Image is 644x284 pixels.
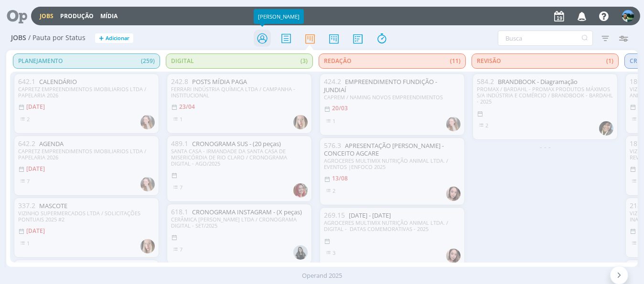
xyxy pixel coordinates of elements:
[446,187,461,201] img: T
[319,53,466,69] span: REDAÇÃO
[469,142,622,152] div: - - -
[179,103,195,111] : 23/04
[28,34,86,42] span: / Pauta por Status
[293,245,308,260] img: V
[27,116,30,123] span: 2
[324,220,461,232] div: AGROCERES MULTIMIX NUTRIÇÃO ANIMAL LTDA. / DIGITAL - DATAS COMEMORATIVAS - 2025
[180,116,182,123] span: 1
[332,104,348,112] : 20/03
[324,77,437,94] a: EMPREENDIMENTO FUNDIÇÃO - JUNDIAÍ
[349,211,391,220] a: [DATE] - [DATE]
[26,165,45,173] : [DATE]
[293,115,308,129] img: T
[18,148,155,160] div: CAPRETZ EMPREENDIMENTOS IMOBILIARIOS LTDA / PAPELARIA 2026
[13,53,160,69] span: PLANEJAMENTO
[140,177,155,191] img: G
[333,187,335,194] span: 2
[171,216,308,229] div: CERÂMICA [PERSON_NAME] LTDA / CRONOGRAMA DIGITAL - SET/2025
[39,201,67,210] a: MASCOTE
[106,35,129,42] span: Adicionar
[26,227,45,235] : [DATE]
[446,117,461,131] img: G
[606,54,613,68] span: (1)
[171,148,308,167] div: SANTA CASA - IRMANDADE DA SANTA CASA DE MISERICÓRDIA DE RIO CLARO / CRONOGRAMA DIGITAL - AGO/2025
[141,54,155,68] span: (259)
[18,210,155,222] div: VIZINHO SUPERMERCADOS LTDA / SOLICITAÇÕES PONTUAIS 2025 #2
[37,12,56,20] button: Jobs
[171,207,188,216] span: 618.1
[97,12,120,20] button: Mídia
[166,53,313,69] span: DIGITAL
[26,103,45,111] : [DATE]
[332,174,348,182] : 13/08
[450,54,461,68] span: (11)
[324,158,461,170] div: AGROCERES MULTIMIX NUTRIÇÃO ANIMAL LTDA. / EVENTOS |ENFOCO 2025
[333,249,335,256] span: 3
[333,117,335,125] span: 1
[622,10,634,22] img: V
[171,77,188,86] span: 242.8
[39,139,64,148] a: AGENDA
[293,183,308,198] img: G
[192,139,281,148] a: CRONOGRAMA SUS - (20 peças)
[18,201,35,210] span: 337.2
[27,240,30,247] span: 1
[95,33,133,43] button: +Adicionar
[498,77,578,86] a: BRANDBOOK - Diagramação
[446,249,461,263] img: T
[140,115,155,129] img: G
[477,77,494,86] span: 584.2
[485,122,488,129] span: 2
[180,246,182,253] span: 7
[18,139,35,148] span: 642.2
[324,141,341,150] span: 576.3
[301,54,308,68] span: (3)
[18,77,35,86] span: 642.1
[11,34,26,42] span: Jobs
[498,31,593,46] input: Busca
[324,210,345,220] span: 269.15
[39,77,77,86] a: CALENDÁRIO
[18,86,155,98] div: CAPRETZ EMPREENDIMENTOS IMOBILIARIOS LTDA / PAPELARIA 2026
[171,86,308,98] div: FERRARI INDÚSTRIA QUÍMICA LTDA / CAMPANHA - INSTITUCIONAL
[27,178,30,185] span: 7
[622,8,634,24] button: V
[477,86,613,105] div: PROMAX / BARDAHL - PROMAX PRODUTOS MÁXIMOS S/A INDÚSTRIA E COMÉRCIO / BRANDBOOK - BARDAHL - 2025
[254,9,304,24] div: [PERSON_NAME]
[99,33,104,43] span: +
[100,12,118,20] a: Mídia
[40,12,54,20] a: Jobs
[472,53,619,69] span: REVISÃO
[324,141,444,158] a: APRESENTAÇÃO [PERSON_NAME] - CONCEITO AGCARE
[599,121,613,136] img: S
[324,77,341,86] span: 424.2
[324,94,461,100] div: CAPREM / NAMING NOVOS EMPREENDIMENTOS
[140,239,155,253] img: T
[192,77,247,86] a: POSTS MÍDIA PAGA
[60,12,94,20] a: Produção
[57,12,97,20] button: Produção
[192,208,302,216] a: CRONOGRAMA INSTAGRAM - (X peças)
[171,139,188,148] span: 489.1
[180,184,182,191] span: 7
